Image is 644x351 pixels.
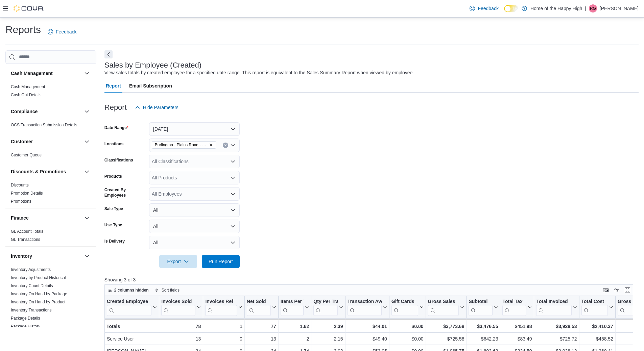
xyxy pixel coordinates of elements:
[161,335,201,343] div: 13
[11,267,51,272] span: Inventory Adjustments
[11,168,66,175] h3: Discounts & Promotions
[104,157,133,163] label: Classifications
[149,122,240,136] button: [DATE]
[104,50,113,58] button: Next
[502,335,532,343] div: $83.49
[159,255,197,268] button: Export
[56,28,76,35] span: Feedback
[11,316,40,321] a: Package Details
[107,299,157,316] button: Created Employee
[132,101,181,114] button: Hide Parameters
[11,292,67,296] a: Inventory On Hand by Package
[11,275,66,280] span: Inventory by Product Historical
[11,191,43,196] a: Promotion Details
[11,123,77,127] a: OCS Transaction Submission Details
[281,299,304,305] div: Items Per Transaction
[313,299,337,305] div: Qty Per Transaction
[623,286,631,294] button: Enter fullscreen
[11,93,42,97] a: Cash Out Details
[11,70,81,77] button: Cash Management
[11,253,32,259] h3: Inventory
[247,322,276,330] div: 77
[83,137,91,146] button: Customer
[281,335,309,343] div: 2
[11,253,81,259] button: Inventory
[11,291,67,297] span: Inventory On Hand by Package
[428,322,464,330] div: $3,773.68
[581,335,613,343] div: $458.52
[478,5,498,12] span: Feedback
[105,286,151,294] button: 2 columns hidden
[11,283,53,289] span: Inventory Count Details
[11,275,66,280] a: Inventory by Product Historical
[281,299,309,316] button: Items Per Transaction
[161,322,201,330] div: 78
[11,92,42,98] span: Cash Out Details
[107,299,151,305] div: Created Employee
[152,286,182,294] button: Sort fields
[155,142,208,148] span: Burlington - Plains Road - Friendly Stranger
[469,299,493,305] div: Subtotal
[502,299,526,305] div: Total Tax
[347,299,387,316] button: Transaction Average
[11,168,81,175] button: Discounts & Promotions
[347,299,381,305] div: Transaction Average
[504,12,504,12] span: Dark Mode
[11,138,33,145] h3: Customer
[281,322,309,330] div: 1.62
[469,322,498,330] div: $3,476.55
[5,121,96,132] div: Compliance
[104,69,414,76] div: View sales totals by created employee for a specified date range. This report is equivalent to th...
[83,107,91,116] button: Compliance
[11,237,40,242] a: GL Transactions
[152,141,216,149] span: Burlington - Plains Road - Friendly Stranger
[11,229,43,234] span: GL Account Totals
[104,141,124,147] label: Locations
[469,299,493,316] div: Subtotal
[5,227,96,246] div: Finance
[11,108,38,115] h3: Compliance
[11,199,31,204] span: Promotions
[209,143,213,147] button: Remove Burlington - Plains Road - Friendly Stranger from selection in this group
[45,25,79,39] a: Feedback
[11,283,53,288] a: Inventory Count Details
[11,199,31,204] a: Promotions
[104,276,639,283] p: Showing 3 of 3
[205,299,242,316] button: Invoices Ref
[83,69,91,77] button: Cash Management
[209,258,233,265] span: Run Report
[530,4,582,12] p: Home of the Happy High
[205,299,237,316] div: Invoices Ref
[581,299,607,305] div: Total Cost
[83,168,91,176] button: Discounts & Promotions
[107,299,151,316] div: Created Employee
[11,182,29,188] span: Discounts
[161,299,195,316] div: Invoices Sold
[504,5,518,12] input: Dark Mode
[230,191,236,197] button: Open list of options
[347,335,387,343] div: $49.40
[313,322,343,330] div: 2.39
[104,222,122,228] label: Use Type
[391,299,418,305] div: Gift Cards
[428,299,459,316] div: Gross Sales
[391,322,424,330] div: $0.00
[313,299,337,316] div: Qty Per Transaction
[161,299,201,316] button: Invoices Sold
[106,322,157,330] div: Totals
[313,299,343,316] button: Qty Per Transaction
[467,2,501,15] a: Feedback
[581,299,607,316] div: Total Cost
[5,23,41,36] h1: Reports
[347,322,387,330] div: $44.01
[106,79,121,93] span: Report
[391,335,424,343] div: $0.00
[11,191,43,196] span: Promotion Details
[502,299,526,316] div: Total Tax
[391,299,418,316] div: Gift Card Sales
[83,252,91,260] button: Inventory
[11,300,65,304] a: Inventory On Hand by Product
[247,299,271,305] div: Net Sold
